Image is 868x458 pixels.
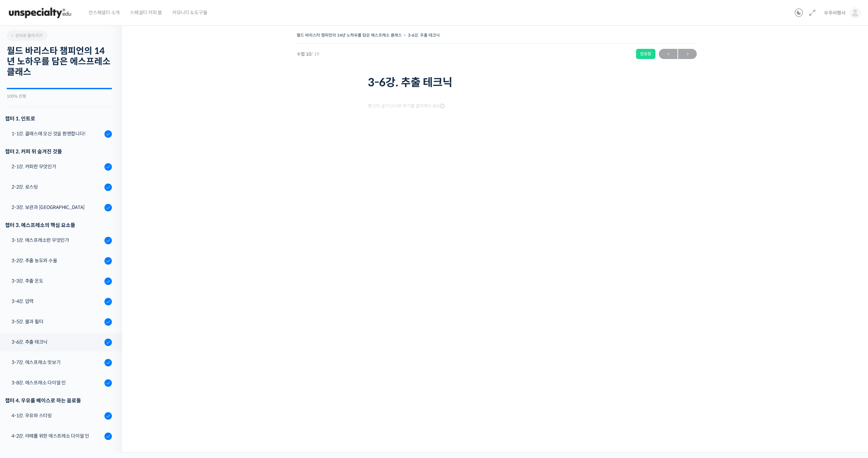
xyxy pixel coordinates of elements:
div: 100% 진행 [7,94,112,98]
div: 3-1강. 에스프레소란 무엇인가 [12,236,102,244]
div: 2-3강. 보관과 [GEOGRAPHIC_DATA] [12,204,102,211]
a: 월드 바리스타 챔피언의 14년 노하우를 담은 에스프레소 클래스 [297,33,402,38]
span: 우주비행사 [824,10,846,16]
a: ←이전 [659,49,677,59]
div: 3-7강. 에스프레소 맛보기 [12,359,102,366]
div: 4-1강. 우유와 스티밍 [12,412,102,419]
div: 3-5강. 물과 필터 [12,318,102,325]
div: 3-6강. 추출 테크닉 [12,338,102,346]
a: 3-6강. 추출 테크닉 [408,33,440,38]
h1: 3-6강. 추출 테크닉 [368,76,626,89]
div: 완료함 [636,49,655,59]
div: 챕터 2. 커피 뒤 숨겨진 것들 [5,147,112,156]
a: 강의로 돌아가기 [7,31,47,41]
span: 강의로 돌아가기 [10,33,42,38]
span: ← [659,50,677,59]
div: 챕터 3. 에스프레소의 핵심 요소들 [5,221,112,230]
a: 다음→ [678,49,697,59]
div: 2-2강. 로스팅 [12,183,102,191]
div: 4-2강. 라떼를 위한 에스프레소 다이얼 인 [12,432,102,440]
div: 3-4강. 압력 [12,298,102,305]
div: 3-8강. 에스프레소 다이얼 인 [12,379,102,386]
div: 3-3강. 추출 온도 [12,277,102,285]
span: / 19 [311,51,319,57]
div: 1-1강. 클래스에 오신 것을 환영합니다! [12,130,102,137]
span: 수업 10 [297,52,319,56]
span: → [678,50,697,59]
span: 영상이 끊기신다면 여기를 클릭해주세요 [368,103,445,109]
h2: 월드 바리스타 챔피언의 14년 노하우를 담은 에스프레소 클래스 [7,46,112,78]
div: 챕터 4. 우유를 베이스로 하는 음료들 [5,396,112,405]
div: 3-2강. 추출 농도와 수율 [12,257,102,264]
div: 2-1강. 커피란 무엇인가 [12,163,102,170]
h3: 챕터 1. 인트로 [5,114,112,123]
